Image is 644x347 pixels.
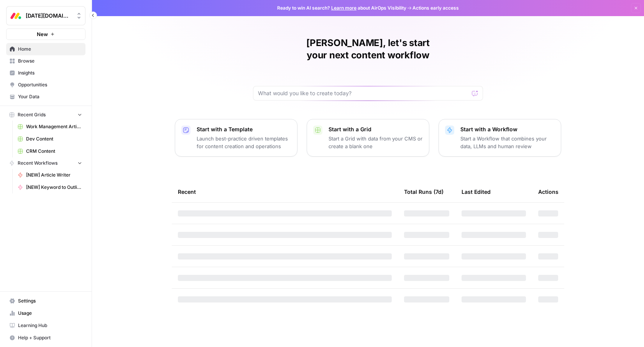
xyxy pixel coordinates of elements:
[14,133,85,145] a: Dev Content
[460,126,555,133] p: Start with a Workflow
[18,58,82,64] span: Browse
[26,135,82,142] span: Dev Content
[197,126,291,133] p: Start with a Template
[258,89,469,97] input: What would you like to create today?
[14,145,85,157] a: CRM Content
[404,181,444,202] div: Total Runs (7d)
[331,5,356,11] a: Learn more
[26,184,82,191] span: [NEW] Keyword to Outline
[6,79,85,91] a: Opportunities
[253,37,483,61] h1: [PERSON_NAME], let's start your next content workflow
[277,5,406,12] span: Ready to win AI search? about AirOps Visibility
[439,119,561,157] button: Start with a WorkflowStart a Workflow that combines your data, LLMs and human review
[18,310,82,317] span: Usage
[18,93,82,100] span: Your Data
[18,160,58,167] span: Recent Workflows
[197,135,291,150] p: Launch best-practice driven templates for content creation and operations
[462,181,491,202] div: Last Edited
[6,295,85,307] a: Settings
[538,181,559,202] div: Actions
[18,297,82,304] span: Settings
[175,119,297,157] button: Start with a TemplateLaunch best-practice driven templates for content creation and operations
[26,123,82,130] span: Work Management Article Grid
[178,181,392,202] div: Recent
[307,119,429,157] button: Start with a GridStart a Grid with data from your CMS or create a blank one
[6,6,85,25] button: Workspace: Monday.com
[18,334,82,341] span: Help + Support
[6,28,85,40] button: New
[6,43,85,55] a: Home
[18,111,46,118] span: Recent Grids
[14,121,85,133] a: Work Management Article Grid
[6,319,85,332] a: Learning Hub
[9,9,23,23] img: Monday.com Logo
[6,307,85,319] a: Usage
[18,81,82,88] span: Opportunities
[18,69,82,76] span: Insights
[14,181,85,193] a: [NEW] Keyword to Outline
[6,67,85,79] a: Insights
[18,46,82,53] span: Home
[6,157,85,169] button: Recent Workflows
[329,135,423,150] p: Start a Grid with data from your CMS or create a blank one
[18,322,82,329] span: Learning Hub
[14,169,85,181] a: [NEW] Article Writer
[26,12,72,20] span: [DATE][DOMAIN_NAME]
[26,172,82,178] span: [NEW] Article Writer
[26,148,82,155] span: CRM Content
[6,55,85,67] a: Browse
[460,135,555,150] p: Start a Workflow that combines your data, LLMs and human review
[6,109,85,121] button: Recent Grids
[6,91,85,103] a: Your Data
[6,332,85,344] button: Help + Support
[37,30,48,38] span: New
[412,5,459,12] span: Actions early access
[329,126,423,133] p: Start with a Grid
